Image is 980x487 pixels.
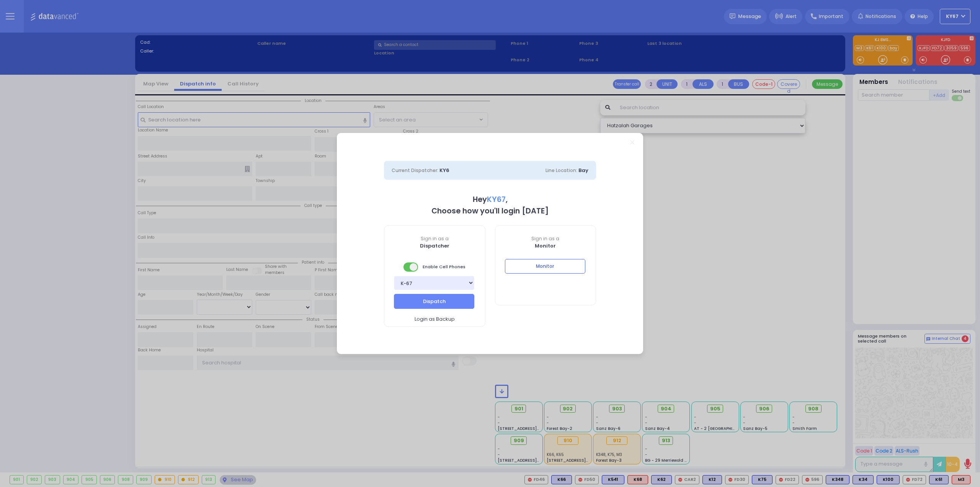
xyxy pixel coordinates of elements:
[473,194,508,205] b: Hey ,
[392,167,438,174] span: Current Dispatcher:
[535,242,556,249] b: Monitor
[384,235,485,242] span: Sign in as a
[546,167,577,174] span: Line Location:
[420,242,449,249] b: Dispatcher
[394,294,474,308] button: Dispatch
[439,167,449,174] span: KY6
[630,140,634,144] a: Close
[431,206,549,216] b: Choose how you'll login [DATE]
[495,235,596,242] span: Sign in as a
[403,262,465,272] span: Enable Cell Phones
[487,194,506,205] span: KY67
[505,259,585,274] button: Monitor
[578,167,588,174] span: Bay
[415,315,455,323] span: Login as Backup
